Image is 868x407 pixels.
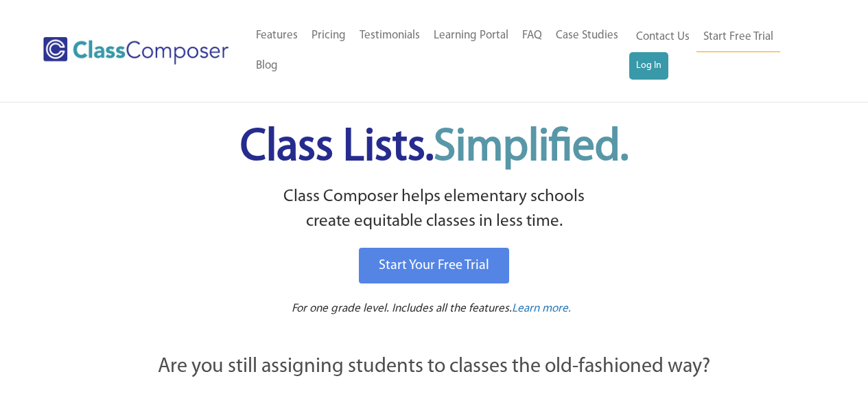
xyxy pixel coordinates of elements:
[43,37,228,65] img: Class Composer
[512,303,571,314] span: Learn more.
[379,259,489,272] span: Start Your Free Trial
[249,21,629,81] nav: Header Menu
[696,22,780,53] a: Start Free Trial
[353,21,427,51] a: Testimonials
[249,51,285,81] a: Blog
[82,185,786,235] p: Class Composer helps elementary schools create equitable classes in less time.
[292,303,512,314] span: For one grade level. Includes all the features.
[512,301,571,318] a: Learn more.
[434,126,629,170] span: Simplified.
[84,352,784,382] p: Are you still assigning students to classes the old-fashioned way?
[515,21,549,51] a: FAQ
[359,248,509,283] a: Start Your Free Trial
[549,21,625,51] a: Case Studies
[305,21,353,51] a: Pricing
[240,126,629,170] span: Class Lists.
[629,22,814,80] nav: Header Menu
[629,52,668,80] a: Log In
[249,21,305,51] a: Features
[427,21,515,51] a: Learning Portal
[629,22,696,52] a: Contact Us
